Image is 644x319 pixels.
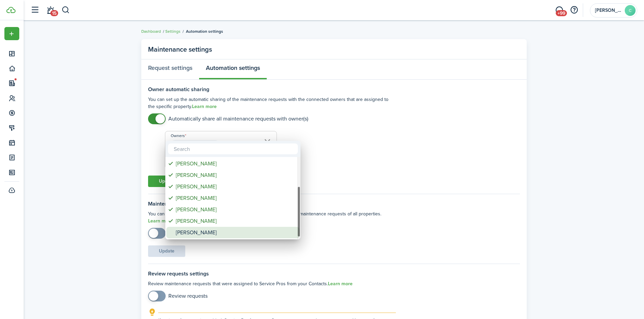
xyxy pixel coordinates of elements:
div: [PERSON_NAME] [176,181,295,192]
div: [PERSON_NAME] [176,227,295,238]
div: [PERSON_NAME] [176,169,295,181]
div: [PERSON_NAME] [176,204,295,215]
div: [PERSON_NAME] [176,158,295,169]
mbsc-wheel: Owners [165,157,301,239]
div: [PERSON_NAME] [176,192,295,204]
div: [PERSON_NAME] [176,215,295,227]
input: Search [168,143,298,154]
